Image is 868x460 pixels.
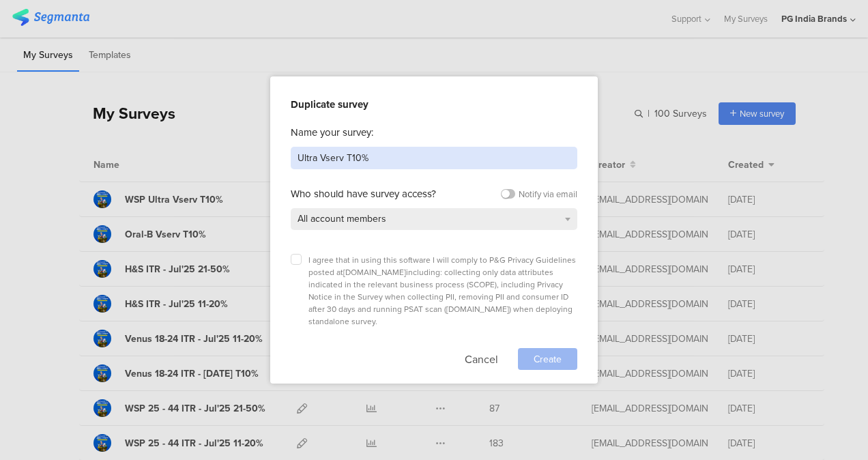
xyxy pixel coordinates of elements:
[291,97,577,112] div: Duplicate survey
[298,212,386,226] span: All account members
[291,125,577,140] div: Name your survey:
[446,303,509,315] a: [DOMAIN_NAME]
[465,348,498,370] button: Cancel
[308,254,576,328] span: I agree that in using this software I will comply to P&G Privacy Guidelines posted at including: ...
[291,186,436,201] div: Who should have survey access?
[519,188,577,201] div: Notify via email
[343,266,406,278] a: [DOMAIN_NAME]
